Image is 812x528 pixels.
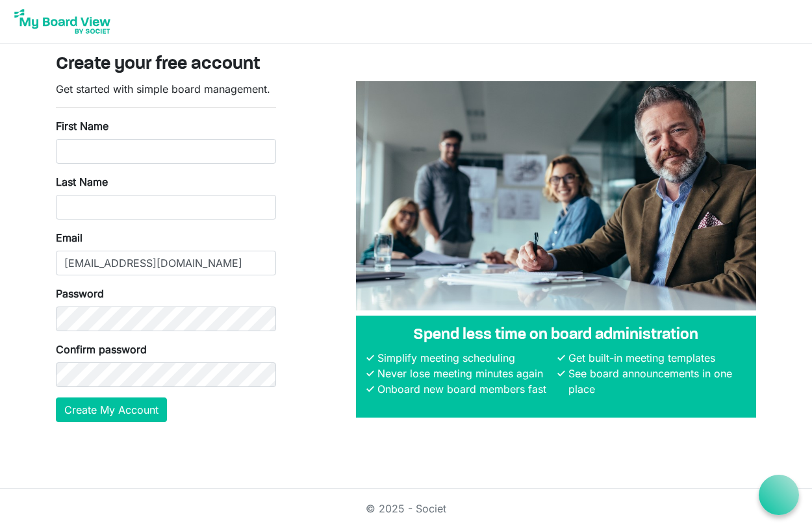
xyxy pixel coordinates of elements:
li: Simplify meeting scheduling [374,350,555,366]
label: First Name [56,118,108,134]
li: Get built-in meeting templates [565,350,746,366]
h4: Spend less time on board administration [366,326,746,345]
img: My Board View Logo [10,5,114,38]
li: See board announcements in one place [565,366,746,397]
label: Last Name [56,174,108,190]
h3: Create your free account [56,54,756,76]
li: Onboard new board members fast [374,381,555,397]
a: © 2025 - Societ [366,502,446,515]
img: A photograph of board members sitting at a table [356,81,756,310]
label: Email [56,230,82,245]
label: Confirm password [56,342,147,357]
span: Get started with simple board management. [56,82,270,95]
li: Never lose meeting minutes again [374,366,555,381]
label: Password [56,286,104,301]
button: Create My Account [56,397,167,422]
